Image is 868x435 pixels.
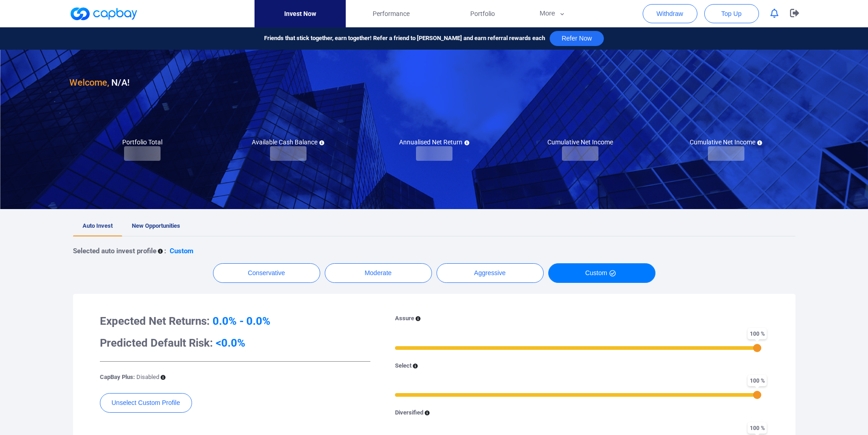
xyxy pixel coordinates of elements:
span: Disabled [136,374,159,380]
p: Custom [170,246,193,256]
span: 100 % [748,422,767,434]
p: : [164,246,166,256]
button: Moderate [325,263,432,283]
span: 100 % [748,375,767,386]
p: CapBay Plus: [100,373,159,382]
span: <0.0% [216,337,245,349]
p: Assure [395,314,414,323]
button: Unselect Custom Profile [100,393,192,413]
span: 100 % [748,328,767,339]
button: Aggressive [437,263,544,283]
button: Top Up [704,4,759,23]
span: Friends that stick together, earn together! Refer a friend to [PERSON_NAME] and earn referral rew... [264,34,545,43]
button: Custom [548,263,655,283]
button: Withdraw [643,4,697,23]
h5: Available Cash Balance [252,138,324,146]
h5: Cumulative Net Income [690,138,762,146]
span: Auto Invest [83,222,113,229]
h5: Cumulative Net Income [547,138,613,146]
span: New Opportunities [132,222,180,229]
p: Selected auto invest profile [73,246,156,256]
p: Diversified [395,408,423,418]
button: Conservative [213,263,320,283]
span: Portfolio [470,9,495,19]
button: Refer Now [550,31,603,46]
span: Top Up [721,9,741,18]
p: Select [395,361,411,371]
h5: Portfolio Total [122,138,162,146]
span: 0.0% - 0.0% [213,315,270,328]
h3: Predicted Default Risk: [100,336,370,350]
span: Welcome, [69,77,109,88]
h3: N/A ! [69,75,130,90]
span: Performance [373,9,410,19]
h5: Annualised Net Return [399,138,469,146]
h3: Expected Net Returns: [100,314,370,328]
